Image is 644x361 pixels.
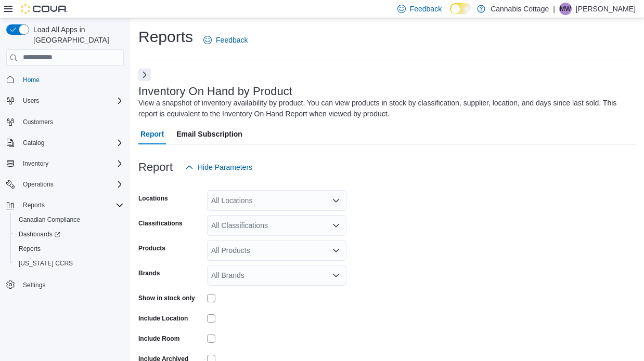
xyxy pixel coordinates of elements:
[332,196,340,205] button: Open list of options
[10,212,128,227] button: Canadian Compliance
[138,219,183,228] label: Classifications
[2,277,128,292] button: Settings
[15,243,45,255] a: Reports
[138,85,292,98] h3: Inventory On Hand by Product
[138,335,179,343] label: Include Room
[138,269,160,277] label: Brands
[198,162,252,172] span: Hide Parameters
[19,259,73,268] span: [US_STATE] CCRS
[23,201,45,209] span: Reports
[491,3,549,15] p: Cannabis Cottage
[2,136,128,150] button: Catalog
[19,157,124,170] span: Inventory
[2,198,128,212] button: Reports
[19,178,124,191] span: Operations
[332,246,340,255] button: Open list of options
[6,68,124,319] nav: Complex example
[19,95,43,107] button: Users
[10,242,128,256] button: Reports
[23,76,40,84] span: Home
[332,221,340,230] button: Open list of options
[450,3,472,14] input: Dark Mode
[138,69,151,81] button: Next
[10,256,128,271] button: [US_STATE] CCRS
[2,93,128,108] button: Users
[138,26,193,47] h1: Reports
[332,271,340,279] button: Open list of options
[2,177,128,192] button: Operations
[19,199,49,211] button: Reports
[19,95,124,107] span: Users
[19,279,49,291] a: Settings
[138,314,188,323] label: Include Location
[23,118,53,126] span: Customers
[19,230,60,238] span: Dashboards
[181,157,256,178] button: Hide Parameters
[19,157,53,170] button: Inventory
[576,3,636,15] p: [PERSON_NAME]
[19,137,48,149] button: Catalog
[23,139,44,147] span: Catalog
[2,72,128,87] button: Home
[19,137,124,149] span: Catalog
[559,3,572,15] div: Mariana Wolff
[29,24,124,45] span: Load All Apps in [GEOGRAPHIC_DATA]
[15,257,77,270] a: [US_STATE] CCRS
[140,124,164,144] span: Report
[23,281,45,289] span: Settings
[19,116,57,128] a: Customers
[19,199,124,211] span: Reports
[410,4,442,14] span: Feedback
[138,244,165,252] label: Products
[138,194,168,203] label: Locations
[19,73,124,86] span: Home
[560,3,571,15] span: MW
[138,161,173,173] h3: Report
[15,228,124,240] span: Dashboards
[553,3,555,15] p: |
[15,213,124,226] span: Canadian Compliance
[23,159,48,168] span: Inventory
[19,278,124,291] span: Settings
[15,257,124,270] span: Washington CCRS
[2,156,128,171] button: Inventory
[21,4,68,14] img: Cova
[15,228,65,240] a: Dashboards
[216,35,248,45] span: Feedback
[19,245,41,253] span: Reports
[15,213,84,226] a: Canadian Compliance
[23,180,54,189] span: Operations
[138,98,630,119] div: View a snapshot of inventory availability by product. You can view products in stock by classific...
[138,294,195,302] label: Show in stock only
[19,178,58,191] button: Operations
[10,227,128,242] a: Dashboards
[19,216,80,224] span: Canadian Compliance
[19,115,124,128] span: Customers
[199,30,252,50] a: Feedback
[15,243,124,255] span: Reports
[176,124,242,144] span: Email Subscription
[2,114,128,129] button: Customers
[19,74,44,86] a: Home
[23,97,39,105] span: Users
